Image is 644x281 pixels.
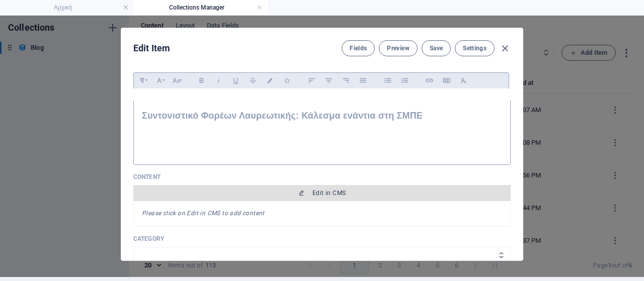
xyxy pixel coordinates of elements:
i: Edit HTML [479,68,495,84]
button: Preview [379,40,417,56]
button: Save [422,40,451,56]
em: Please click on Edit in CMS to add content [142,210,265,217]
button: Bold (Ctrl+B) [193,74,209,87]
span: Settings [463,44,487,52]
button: Insert Link [421,74,437,87]
h2: Edit Item [133,42,170,54]
button: Underline (Ctrl+U) [227,74,244,87]
button: Fields [342,40,375,56]
span: Save [430,44,443,52]
i: Open as overlay [495,68,511,84]
span: Fields [350,44,367,52]
button: Colors [262,74,278,87]
h4: Collections Manager [134,2,268,13]
button: Align Justify [355,74,371,87]
p: Content [133,173,511,181]
button: Strikethrough [245,74,261,87]
button: Align Right [338,74,354,87]
button: Icons [279,74,295,87]
button: Paragraph Format [134,74,150,87]
span: Edit in CMS [312,189,346,197]
span: Συντονιστικό Φορέων Λαυρεωτικής: Κάλεσμα ενάντια στη ΣΜΠΕ [142,111,423,121]
button: Italic (Ctrl+I) [210,74,226,87]
button: Settings [455,40,495,56]
p: Category [133,235,511,243]
button: Align Left [303,74,319,87]
button: Unordered List [379,74,395,87]
button: Ordered List [396,74,413,87]
button: Insert Table [438,74,454,87]
button: Clear Formatting [455,74,471,87]
span: Preview [387,44,409,52]
button: Font Size [168,74,184,87]
button: Edit in CMS [133,185,511,201]
button: Align Center [320,74,337,87]
button: Font Family [151,74,167,87]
